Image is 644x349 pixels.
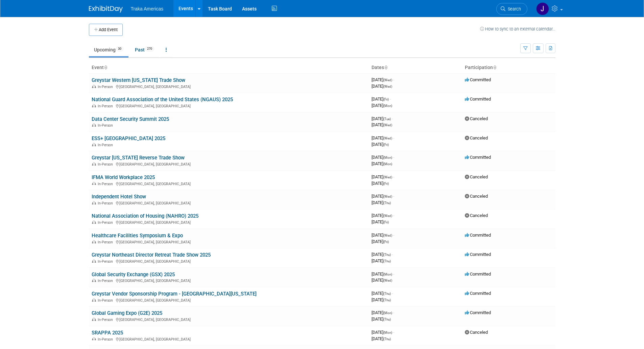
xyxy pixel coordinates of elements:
[372,181,389,186] span: [DATE]
[92,181,366,186] div: [GEOGRAPHIC_DATA], [GEOGRAPHIC_DATA]
[496,3,527,15] a: Search
[369,62,462,73] th: Dates
[465,330,488,335] span: Canceled
[383,104,392,108] span: (Mon)
[92,233,183,239] a: Healthcare Facilities Symposium & Expo
[465,194,488,199] span: Canceled
[372,161,392,166] span: [DATE]
[92,201,96,204] img: In-Person Event
[393,330,394,335] span: -
[383,195,392,198] span: (Wed)
[92,239,366,244] div: [GEOGRAPHIC_DATA], [GEOGRAPHIC_DATA]
[92,297,366,303] div: [GEOGRAPHIC_DATA], [GEOGRAPHIC_DATA]
[92,317,366,322] div: [GEOGRAPHIC_DATA], [GEOGRAPHIC_DATA]
[465,291,491,296] span: Committed
[465,174,488,179] span: Canceled
[393,194,394,199] span: -
[372,155,394,160] span: [DATE]
[92,96,233,103] a: National Guard Association of the United States (NGAUS) 2025
[372,103,392,108] span: [DATE]
[89,43,128,56] a: Upcoming30
[98,123,115,128] span: In-Person
[465,77,491,82] span: Committed
[383,123,392,127] span: (Wed)
[383,337,391,341] span: (Thu)
[372,252,393,257] span: [DATE]
[383,220,389,224] span: (Fri)
[393,77,394,82] span: -
[89,24,123,36] button: Add Event
[92,240,96,243] img: In-Person Event
[393,155,394,160] span: -
[465,155,491,160] span: Committed
[92,258,366,264] div: [GEOGRAPHIC_DATA], [GEOGRAPHIC_DATA]
[92,310,162,316] a: Global Gaming Expo (G2E) 2025
[372,200,391,205] span: [DATE]
[372,174,394,179] span: [DATE]
[536,2,549,15] img: Jamie Saenz
[92,200,366,205] div: [GEOGRAPHIC_DATA], [GEOGRAPHIC_DATA]
[92,271,175,278] a: Global Security Exchange (GSX) 2025
[116,46,123,51] span: 30
[393,174,394,179] span: -
[92,182,96,185] img: In-Person Event
[383,279,392,282] span: (Wed)
[383,85,392,88] span: (Wed)
[493,65,496,70] a: Sort by Participation Type
[383,311,392,315] span: (Mon)
[372,84,392,89] span: [DATE]
[462,62,555,73] th: Participation
[383,182,389,186] span: (Fri)
[98,220,115,225] span: In-Person
[372,77,394,82] span: [DATE]
[92,77,185,83] a: Greystar Western [US_STATE] Trade Show
[480,26,555,31] a: How to sync to an external calendar...
[98,162,115,167] span: In-Person
[383,234,392,237] span: (Wed)
[98,182,115,186] span: In-Person
[393,310,394,315] span: -
[384,65,387,70] a: Sort by Start Date
[372,122,392,127] span: [DATE]
[465,96,491,102] span: Committed
[465,135,488,140] span: Canceled
[372,271,394,277] span: [DATE]
[372,219,389,224] span: [DATE]
[383,143,389,147] span: (Fri)
[92,104,96,107] img: In-Person Event
[98,298,115,303] span: In-Person
[372,336,391,341] span: [DATE]
[372,278,392,283] span: [DATE]
[392,116,393,121] span: -
[372,194,394,199] span: [DATE]
[372,213,394,218] span: [DATE]
[372,135,394,140] span: [DATE]
[372,291,393,296] span: [DATE]
[89,62,369,73] th: Event
[372,330,394,335] span: [DATE]
[92,161,366,167] div: [GEOGRAPHIC_DATA], [GEOGRAPHIC_DATA]
[92,85,96,88] img: In-Person Event
[92,143,96,146] img: In-Person Event
[372,96,391,102] span: [DATE]
[92,336,366,342] div: [GEOGRAPHIC_DATA], [GEOGRAPHIC_DATA]
[383,162,392,166] span: (Mon)
[383,253,391,257] span: (Thu)
[383,240,389,244] span: (Fri)
[130,43,159,56] a: Past270
[92,162,96,166] img: In-Person Event
[372,297,391,302] span: [DATE]
[92,219,366,225] div: [GEOGRAPHIC_DATA], [GEOGRAPHIC_DATA]
[383,214,392,218] span: (Wed)
[104,65,107,70] a: Sort by Event Name
[383,201,391,205] span: (Thu)
[92,298,96,302] img: In-Person Event
[92,220,96,224] img: In-Person Event
[383,331,392,334] span: (Mon)
[92,84,366,89] div: [GEOGRAPHIC_DATA], [GEOGRAPHIC_DATA]
[89,6,123,13] img: ExhibitDay
[383,298,391,302] span: (Thu)
[383,318,391,321] span: (Thu)
[372,258,391,263] span: [DATE]
[98,201,115,205] span: In-Person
